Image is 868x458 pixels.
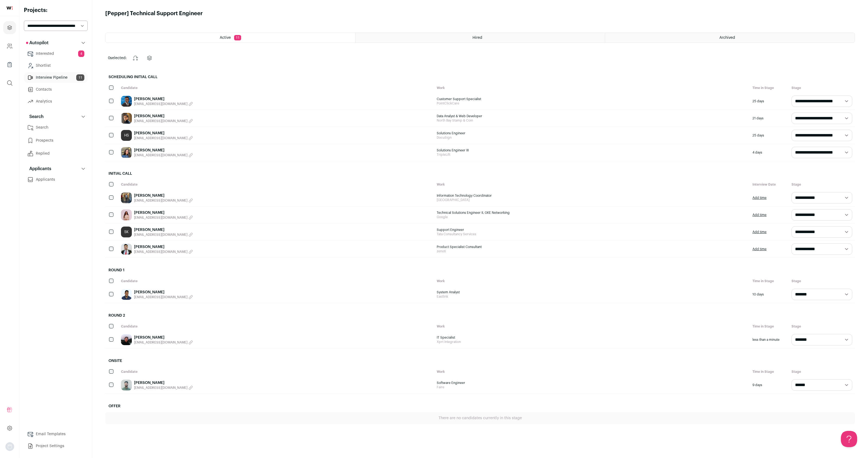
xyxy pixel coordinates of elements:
a: [PERSON_NAME] [134,96,193,102]
a: Add time [752,213,767,217]
span: Technical Solutions Engineer II, GKE Networking [437,211,747,215]
div: 9 days [750,377,789,393]
div: Time in Stage [750,276,789,286]
a: Add time [752,196,767,200]
span: [EMAIL_ADDRESS][DOMAIN_NAME] [134,233,187,237]
img: c5db209c4d6015917989a1964938006446c588071ff24f1fa261750e6b76c99b.jpg [121,334,132,345]
span: 4 [78,50,84,57]
h2: Projects: [24,7,88,14]
a: [PERSON_NAME] [134,244,193,250]
span: Software Engineer [437,381,747,385]
h2: Scheduling Initial Call [105,71,855,83]
div: less than a minute [750,331,789,348]
img: 34b795a4aff8dda2d2e1dc1731342ac73f093f86e85fa70b23d364d07c0dc359.jpg [121,380,132,390]
div: Stage [789,180,855,189]
div: Candidate [118,276,434,286]
div: Candidate [118,322,434,331]
button: [EMAIL_ADDRESS][DOMAIN_NAME] [134,250,193,254]
a: Company Lists [3,58,16,71]
div: Time in Stage [750,83,789,93]
span: [GEOGRAPHIC_DATA] [437,198,747,202]
a: [PERSON_NAME] [134,380,193,386]
span: Active [220,36,231,40]
a: [PERSON_NAME] [134,148,193,153]
button: [EMAIL_ADDRESS][DOMAIN_NAME] [134,119,193,123]
div: 25 days [750,127,789,144]
span: Xprt Integration [437,340,747,344]
span: [EMAIL_ADDRESS][DOMAIN_NAME] [134,340,187,345]
p: Autopilot [26,40,49,46]
img: 1e47d053bfa66a875b05c813c31ed26eb95396ae734f7f3e982b3c4a1b1a13d3.jpg [121,96,132,107]
span: Google [437,215,747,219]
p: Applicants [26,166,51,172]
div: 21 days [750,110,789,127]
a: Add time [752,230,767,234]
div: Time in Stage [750,322,789,331]
span: Information Technology Coordinator [437,193,747,198]
span: IT Specialist [437,335,747,340]
span: [EMAIL_ADDRESS][DOMAIN_NAME] [134,119,187,123]
h2: Round 1 [105,264,855,276]
img: b56d921c66bd359601ead28d18e5d22458f9ae34536a262327548b851569d979.jpg [121,113,132,124]
img: wellfound-shorthand-0d5821cbd27db2630d0214b213865d53afaa358527fdda9d0ea32b1df1b89c2c.svg [7,7,13,9]
div: Candidate [118,83,434,93]
span: Customer Support Specialist [437,97,747,101]
button: [EMAIL_ADDRESS][DOMAIN_NAME] [134,233,193,237]
span: 11 [234,35,241,40]
span: Solutions Engineer [437,131,747,135]
span: Solutions Engineer III [437,148,747,152]
div: There are no candidates currently in this stage [105,412,855,424]
span: [EMAIL_ADDRESS][DOMAIN_NAME] [134,153,187,157]
div: Work [434,83,750,93]
img: 2cb092a45f40c9499bbc49936eccf299045f61f6e0e3fc4d896115a345a857d3 [121,244,132,255]
a: HS [121,130,132,141]
a: Interested4 [24,48,88,59]
span: Archived [719,36,735,40]
h1: [Pepper] Technical Support Engineer [105,10,203,17]
span: System Analyst [437,290,747,294]
a: Projects [3,21,16,34]
a: Analytics [24,96,88,107]
span: 11 [76,74,84,81]
div: Time in Stage [750,367,789,377]
a: [PERSON_NAME] [134,193,193,198]
span: Hired [473,36,482,40]
span: [EMAIL_ADDRESS][DOMAIN_NAME] [134,215,187,220]
span: [EMAIL_ADDRESS][DOMAIN_NAME] [134,295,187,299]
a: Applicants [24,174,88,185]
h2: Initial Call [105,168,855,180]
div: Candidate [118,180,434,189]
button: [EMAIL_ADDRESS][DOMAIN_NAME] [134,386,193,390]
a: Contacts [24,84,88,95]
button: Open dropdown [5,442,14,451]
span: [EMAIL_ADDRESS][DOMAIN_NAME] [134,198,187,203]
span: [EMAIL_ADDRESS][DOMAIN_NAME] [134,250,187,254]
button: Applicants [24,163,88,174]
h2: Offer [105,400,855,412]
span: Data Analyst & Web Developer [437,114,747,118]
button: [EMAIL_ADDRESS][DOMAIN_NAME] [134,340,193,345]
span: [EMAIL_ADDRESS][DOMAIN_NAME] [134,386,187,390]
a: [PERSON_NAME] [134,113,193,119]
div: Stage [789,276,855,286]
button: [EMAIL_ADDRESS][DOMAIN_NAME] [134,102,193,106]
a: Search [24,122,88,133]
img: nopic.png [5,442,14,451]
a: [PERSON_NAME] [134,290,193,295]
div: 4 days [750,144,789,161]
div: Candidate [118,367,434,377]
a: [PERSON_NAME] [134,335,193,340]
span: Tata Consultancy Services [437,232,747,236]
a: [PERSON_NAME] [134,210,193,215]
div: 10 days [750,286,789,303]
div: Interview Date [750,180,789,189]
div: Stage [789,367,855,377]
a: Prospects [24,135,88,146]
span: Eastlink [437,294,747,299]
iframe: Help Scout Beacon - Open [841,431,857,447]
div: SK [121,227,132,237]
div: Work [434,367,750,377]
span: 0 [108,56,110,60]
span: [EMAIL_ADDRESS][DOMAIN_NAME] [134,102,187,106]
